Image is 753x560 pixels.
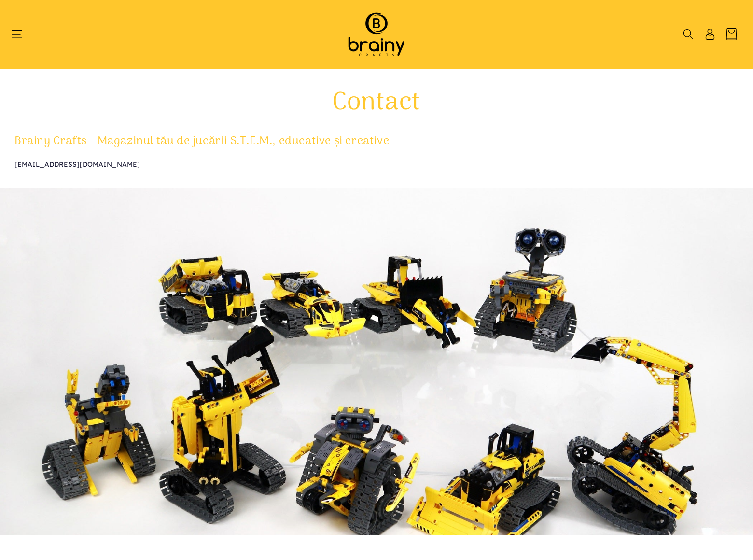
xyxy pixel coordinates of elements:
summary: Căutați [682,29,694,40]
h1: Contact [14,86,739,119]
summary: Meniu [15,29,28,40]
img: Brainy Crafts [335,10,418,59]
span: [EMAIL_ADDRESS][DOMAIN_NAME] [14,160,140,168]
h2: Brainy Crafts - Magazinul tău de jucării S.T.E.M., educative și creative [14,134,739,149]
